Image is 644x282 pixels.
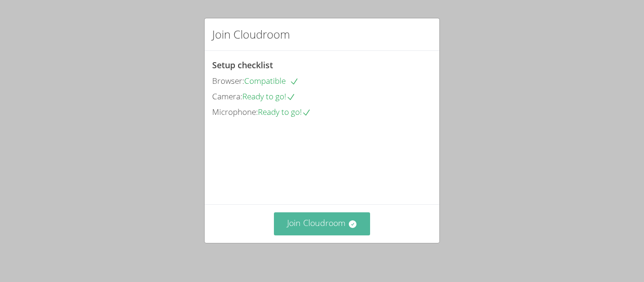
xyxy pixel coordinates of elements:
span: Camera: [212,91,242,102]
span: Ready to go! [242,91,296,102]
span: Microphone: [212,106,258,117]
span: Ready to go! [258,106,311,117]
span: Setup checklist [212,59,273,71]
span: Browser: [212,75,244,86]
button: Join Cloudroom [274,212,371,235]
h2: Join Cloudroom [212,26,290,43]
span: Compatible [244,75,299,86]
